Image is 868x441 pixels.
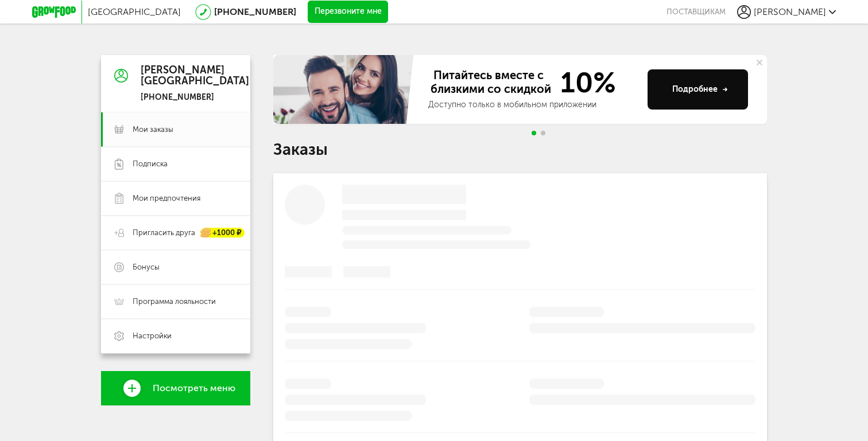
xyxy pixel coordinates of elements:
div: +1000 ₽ [201,228,245,238]
span: Мои предпочтения [133,193,200,204]
span: Бонусы [133,262,160,272]
button: Подробнее [648,69,748,110]
a: [PHONE_NUMBER] [214,6,296,17]
span: [GEOGRAPHIC_DATA] [88,6,181,17]
a: Подписка [101,147,250,181]
span: Go to slide 1 [532,131,536,135]
span: [PERSON_NAME] [754,6,826,17]
span: Настройки [133,331,172,341]
a: Мои заказы [101,112,250,147]
div: Подробнее [672,84,728,95]
div: [PHONE_NUMBER] [141,92,249,103]
a: Настройки [101,319,250,353]
a: Мои предпочтения [101,181,250,216]
a: Программа лояльности [101,284,250,319]
img: family-banner.579af9d.jpg [273,55,417,124]
span: Пригласить друга [133,228,195,238]
h1: Заказы [273,142,767,157]
button: Перезвоните мне [308,1,388,24]
span: Мои заказы [133,124,173,135]
a: Посмотреть меню [101,371,250,405]
div: Доступно только в мобильном приложении [428,99,638,111]
span: 10% [553,68,616,97]
span: Go to slide 2 [541,131,545,135]
span: Программа лояльности [133,296,216,307]
span: Посмотреть меню [153,383,235,393]
a: Пригласить друга +1000 ₽ [101,216,250,250]
span: Подписка [133,159,168,169]
a: Бонусы [101,250,250,284]
div: [PERSON_NAME] [GEOGRAPHIC_DATA] [141,65,249,88]
span: Питайтесь вместе с близкими со скидкой [428,68,553,97]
